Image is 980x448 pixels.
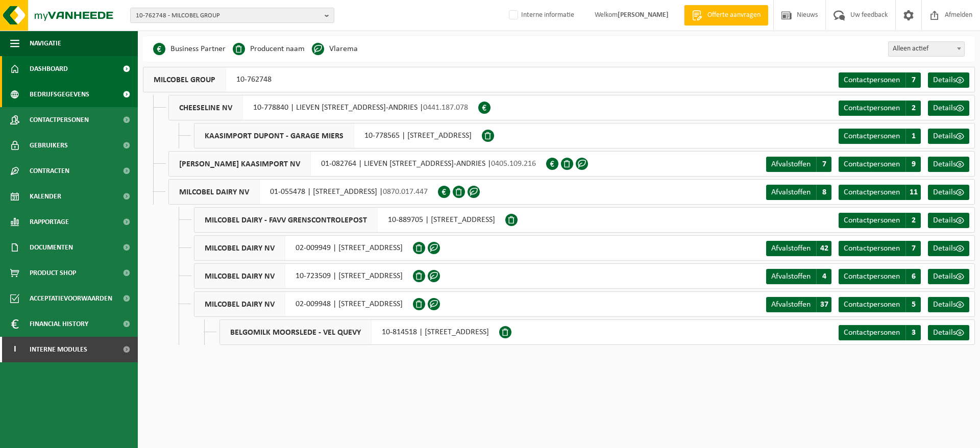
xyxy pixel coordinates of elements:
[933,104,956,112] span: Details
[30,56,68,82] span: Dashboard
[194,292,285,316] span: MILCOBEL DAIRY NV
[844,76,900,84] span: Contactpersonen
[816,241,831,256] span: 42
[194,263,413,289] div: 10-723509 | [STREET_ADDRESS]
[771,160,811,168] span: Afvalstoffen
[168,179,438,205] div: 01-055478 | [STREET_ADDRESS] |
[30,260,76,286] span: Product Shop
[169,180,260,204] span: MILCOBEL DAIRY NV
[194,236,285,260] span: MILCOBEL DAIRY NV
[844,188,900,196] span: Contactpersonen
[844,104,900,112] span: Contactpersonen
[905,213,921,228] span: 2
[816,185,831,200] span: 8
[928,185,969,200] a: Details
[194,208,378,232] span: MILCOBEL DAIRY - FAVV GRENSCONTROLEPOST
[618,11,669,19] strong: [PERSON_NAME]
[684,5,768,26] a: Offerte aanvragen
[168,95,478,120] div: 10-778840 | LIEVEN [STREET_ADDRESS]-ANDRIES |
[30,107,89,133] span: Contactpersonen
[928,241,969,256] a: Details
[30,184,61,209] span: Kalender
[771,244,811,253] span: Afvalstoffen
[766,157,831,172] a: Afvalstoffen 7
[905,101,921,116] span: 2
[933,329,956,337] span: Details
[143,67,226,92] span: MILCOBEL GROUP
[888,41,965,57] span: Alleen actief
[905,185,921,200] span: 11
[153,41,226,57] li: Business Partner
[143,67,282,92] div: 10-762748
[220,320,372,344] span: BELGOMILK MOORSLEDE - VEL QUEVY
[839,157,921,172] a: Contactpersonen 9
[844,216,900,225] span: Contactpersonen
[771,188,811,196] span: Afvalstoffen
[839,185,921,200] a: Contactpersonen 11
[905,72,921,88] span: 7
[933,132,956,140] span: Details
[839,213,921,228] a: Contactpersonen 2
[194,235,413,261] div: 02-009949 | [STREET_ADDRESS]
[928,129,969,144] a: Details
[383,188,428,196] span: 0870.017.447
[30,311,88,337] span: Financial History
[905,241,921,256] span: 7
[771,301,811,309] span: Afvalstoffen
[844,160,900,168] span: Contactpersonen
[168,151,546,177] div: 01-082764 | LIEVEN [STREET_ADDRESS]-ANDRIES |
[928,213,969,228] a: Details
[839,325,921,340] a: Contactpersonen 3
[491,160,536,168] span: 0405.109.216
[705,10,763,20] span: Offerte aanvragen
[816,297,831,312] span: 37
[30,286,112,311] span: Acceptatievoorwaarden
[219,319,499,345] div: 10-814518 | [STREET_ADDRESS]
[928,101,969,116] a: Details
[816,269,831,284] span: 4
[30,82,89,107] span: Bedrijfsgegevens
[905,269,921,284] span: 6
[30,209,69,235] span: Rapportage
[933,76,956,84] span: Details
[928,269,969,284] a: Details
[839,241,921,256] a: Contactpersonen 7
[30,133,68,158] span: Gebruikers
[233,41,305,57] li: Producent naam
[766,185,831,200] a: Afvalstoffen 8
[844,301,900,309] span: Contactpersonen
[30,337,87,362] span: Interne modules
[928,72,969,88] a: Details
[766,241,831,256] a: Afvalstoffen 42
[312,41,358,57] li: Vlarema
[194,123,482,148] div: 10-778565 | [STREET_ADDRESS]
[423,104,468,112] span: 0441.187.078
[194,264,285,288] span: MILCOBEL DAIRY NV
[839,129,921,144] a: Contactpersonen 1
[130,8,334,23] button: 10-762748 - MILCOBEL GROUP
[844,132,900,140] span: Contactpersonen
[933,160,956,168] span: Details
[905,325,921,340] span: 3
[839,72,921,88] a: Contactpersonen 7
[844,272,900,281] span: Contactpersonen
[169,152,311,176] span: [PERSON_NAME] KAASIMPORT NV
[507,8,574,23] label: Interne informatie
[905,297,921,312] span: 5
[30,235,73,260] span: Documenten
[928,157,969,172] a: Details
[933,188,956,196] span: Details
[905,129,921,144] span: 1
[928,297,969,312] a: Details
[816,157,831,172] span: 7
[10,337,19,362] span: I
[928,325,969,340] a: Details
[169,95,243,120] span: CHEESELINE NV
[766,269,831,284] a: Afvalstoffen 4
[136,8,321,23] span: 10-762748 - MILCOBEL GROUP
[30,31,61,56] span: Navigatie
[844,329,900,337] span: Contactpersonen
[194,207,505,233] div: 10-889705 | [STREET_ADDRESS]
[194,291,413,317] div: 02-009948 | [STREET_ADDRESS]
[933,301,956,309] span: Details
